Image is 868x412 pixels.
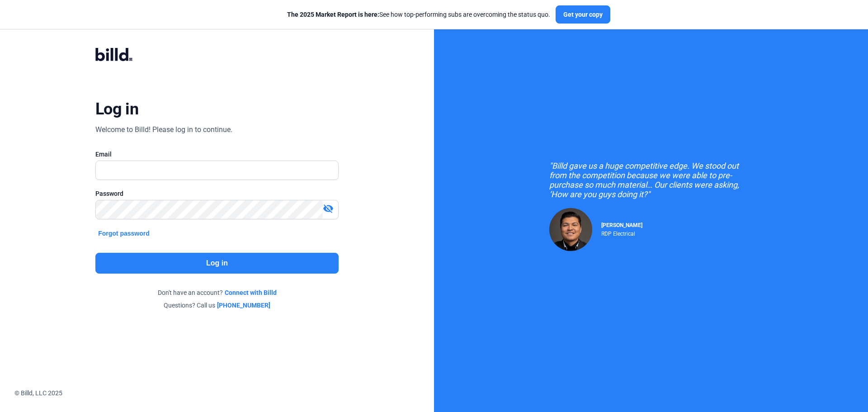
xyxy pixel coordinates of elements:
div: Email [95,150,339,159]
a: Connect with Billd [225,288,277,297]
button: Forgot password [95,228,152,238]
span: [PERSON_NAME] [601,222,642,228]
div: RDP Electrical [601,228,642,237]
a: [PHONE_NUMBER] [217,301,270,310]
div: Password [95,189,339,198]
div: See how top-performing subs are overcoming the status quo. [287,10,550,19]
mat-icon: visibility_off [323,203,334,214]
div: Welcome to Billd! Please log in to continue. [95,124,232,135]
button: Log in [95,253,339,274]
div: Log in [95,99,138,119]
div: Questions? Call us [95,301,339,310]
div: "Billd gave us a huge competitive edge. We stood out from the competition because we were able to... [549,161,753,199]
span: The 2025 Market Report is here: [287,11,379,18]
img: Raul Pacheco [549,208,592,251]
div: Don't have an account? [95,288,339,297]
button: Get your copy [556,5,610,24]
